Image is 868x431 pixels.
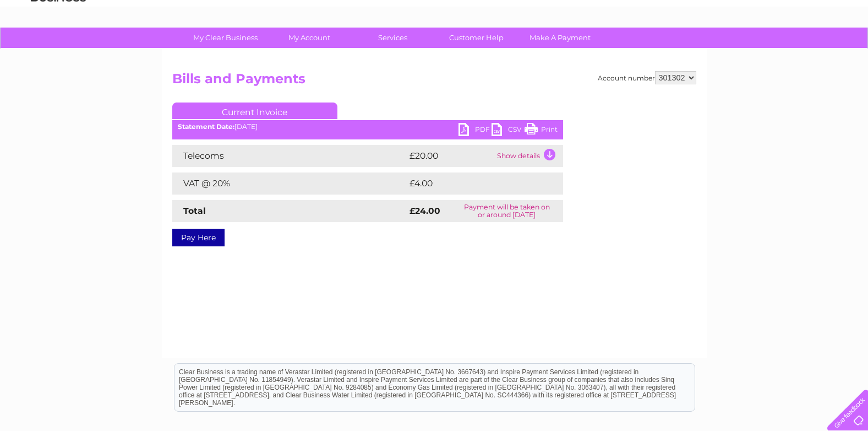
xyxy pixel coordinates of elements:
[347,28,438,48] a: Services
[172,173,407,195] td: VAT @ 20%
[598,71,696,84] div: Account number
[407,173,538,195] td: £4.00
[660,6,736,19] a: 0333 014 3131
[172,123,563,131] div: [DATE]
[494,145,563,167] td: Show details
[772,47,788,55] a: Blog
[30,29,86,62] img: logo.png
[172,229,225,246] a: Pay Here
[431,28,522,48] a: Customer Help
[172,71,696,92] h2: Bills and Payments
[492,123,525,139] a: CSV
[451,200,563,222] td: Payment will be taken on or around [DATE]
[183,206,206,216] strong: Total
[407,145,494,167] td: £20.00
[525,123,558,139] a: Print
[264,28,354,48] a: My Account
[458,123,492,139] a: PDF
[410,206,440,216] strong: £24.00
[795,47,822,55] a: Contact
[515,28,605,48] a: Make A Payment
[178,122,234,131] b: Statement Date:
[832,47,858,55] a: Log out
[674,47,695,55] a: Water
[174,6,695,53] div: Clear Business is a trading name of Verastar Limited (registered in [GEOGRAPHIC_DATA] No. 3667643...
[172,103,337,119] a: Current Invoice
[702,47,726,55] a: Energy
[172,145,407,167] td: Telecoms
[733,47,766,55] a: Telecoms
[180,28,271,48] a: My Clear Business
